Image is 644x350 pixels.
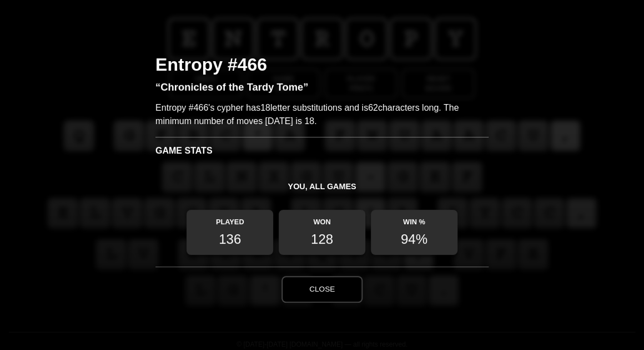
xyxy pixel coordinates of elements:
h3: Game Stats [155,137,489,164]
h5: Win % [371,210,457,226]
span: 18 [260,103,270,112]
button: Close [281,276,363,303]
h4: You, all games [155,173,489,196]
h2: Entropy #466 [155,56,489,82]
h3: “Chronicles of the Tardy Tome” [155,82,489,101]
h5: Played [187,210,273,226]
span: 136 [187,226,273,255]
span: 62 [368,103,378,112]
span: 94% [371,226,457,255]
p: Entropy #466's cypher has letter substitutions and is characters long. The minimum number of move... [155,101,489,137]
h5: Won [279,210,365,226]
span: 128 [279,226,365,255]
